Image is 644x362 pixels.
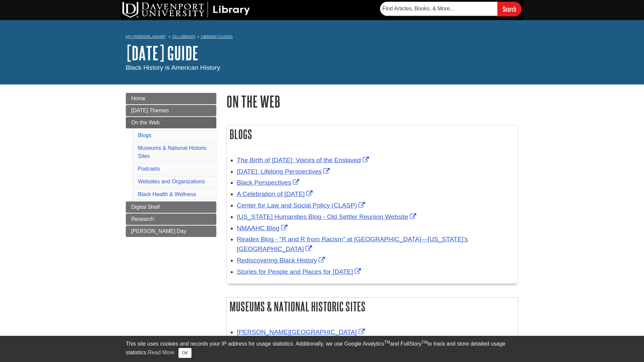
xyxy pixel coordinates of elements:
a: Research [126,214,216,225]
a: Link opens in new window [237,268,363,275]
a: My [PERSON_NAME] [126,34,165,40]
h2: Museums & National Historic Sites [227,298,518,315]
a: Read More [148,350,174,355]
h1: On the Web [226,93,518,110]
h2: Blogs [227,125,518,143]
a: [DATE] Themes [126,105,216,116]
form: Searches DU Library's articles, books, and more [380,2,522,16]
span: Research [131,216,154,222]
a: Link opens in new window [237,236,468,252]
span: Home [131,96,146,101]
span: Digital Shelf [131,204,160,210]
span: [PERSON_NAME] Day [131,228,186,234]
a: Digital Shelf [126,201,216,213]
a: Podcasts [138,166,160,172]
a: Link opens in new window [237,225,289,232]
a: Museums & National Historic Sites [138,145,207,159]
a: Home [126,93,216,104]
span: On the Web [131,120,160,125]
a: Library Guides [201,34,233,39]
a: Link opens in new window [237,328,367,336]
button: Close [178,348,192,358]
a: Link opens in new window [237,202,367,209]
span: Black History is American History [126,64,220,71]
div: This site uses cookies and records your IP address for usage statistics. Additionally, we use Goo... [126,340,518,358]
nav: breadcrumb [126,32,518,43]
div: Guide Page Menu [126,93,216,237]
a: Link opens in new window [237,157,371,164]
sup: TM [384,340,390,345]
a: Link opens in new window [237,179,301,186]
span: [DATE] Themes [131,108,169,113]
a: Link opens in new window [237,190,314,197]
a: Link opens in new window [237,213,418,220]
a: [DATE] Guide [126,43,199,63]
input: Search [497,2,522,16]
sup: TM [422,340,427,345]
a: On the Web [126,117,216,128]
a: Link opens in new window [237,257,327,264]
a: Blogs [138,132,151,138]
a: Black Health & Wellness [138,191,196,197]
a: Websites and Organizations [138,179,205,184]
img: DU Library [122,2,250,18]
a: Link opens in new window [237,168,331,175]
a: [PERSON_NAME] Day [126,226,216,237]
input: Find Articles, Books, & More... [380,2,497,16]
a: DU Library [172,34,196,39]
